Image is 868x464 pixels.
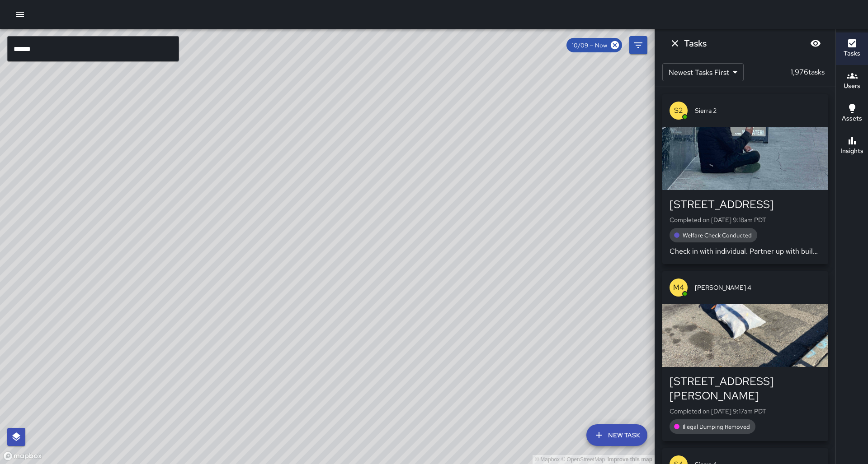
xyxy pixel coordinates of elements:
[670,407,821,416] p: Completed on [DATE] 9:17am PDT
[677,232,757,239] span: Welfare Check Conducted
[787,67,828,78] p: 1,976 tasks
[677,423,755,431] span: Illegal Dumping Removed
[673,282,684,293] p: M4
[844,49,860,59] h6: Tasks
[586,424,647,446] button: New Task
[836,65,868,97] button: Users
[840,146,863,156] h6: Insights
[629,36,647,54] button: Filters
[674,105,683,116] p: S2
[566,42,613,49] span: 10/09 — Now
[666,34,684,52] button: Dismiss
[670,246,821,257] p: Check in with individual. Partner up with building security [PERSON_NAME]. Currrntoy not causing ...
[662,271,828,441] button: M4[PERSON_NAME] 4[STREET_ADDRESS][PERSON_NAME]Completed on [DATE] 9:17am PDTIllegal Dumping Removed
[670,215,821,224] p: Completed on [DATE] 9:18am PDT
[670,374,821,403] div: [STREET_ADDRESS][PERSON_NAME]
[807,34,825,52] button: Blur
[836,32,868,65] button: Tasks
[662,94,828,264] button: S2Sierra 2[STREET_ADDRESS]Completed on [DATE] 9:18am PDTWelfare Check ConductedCheck in with indi...
[842,114,862,124] h6: Assets
[695,106,821,115] span: Sierra 2
[684,36,707,51] h6: Tasks
[695,283,821,292] span: [PERSON_NAME] 4
[566,38,622,52] div: 10/09 — Now
[844,81,860,91] h6: Users
[670,197,821,212] div: [STREET_ADDRESS]
[836,130,868,162] button: Insights
[662,63,744,81] div: Newest Tasks First
[836,97,868,130] button: Assets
